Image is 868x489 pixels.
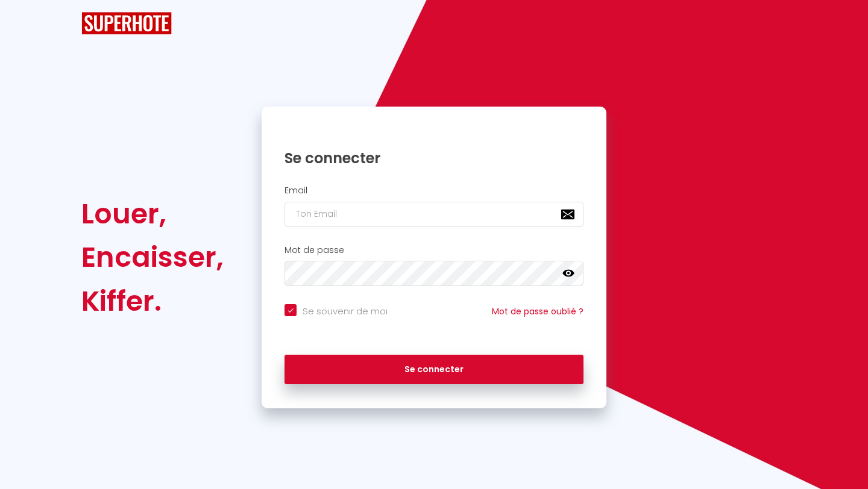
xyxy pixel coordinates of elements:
[285,149,583,167] h1: Se connecter
[285,185,583,196] h2: Email
[285,202,583,227] input: Ton Email
[492,305,583,317] a: Mot de passe oublié ?
[81,235,224,279] div: Encaisser,
[285,245,583,255] h2: Mot de passe
[81,192,224,235] div: Louer,
[81,279,224,323] div: Kiffer.
[81,12,172,34] img: SuperHote logo
[285,355,583,385] button: Se connecter
[817,438,868,489] iframe: LiveChat chat widget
